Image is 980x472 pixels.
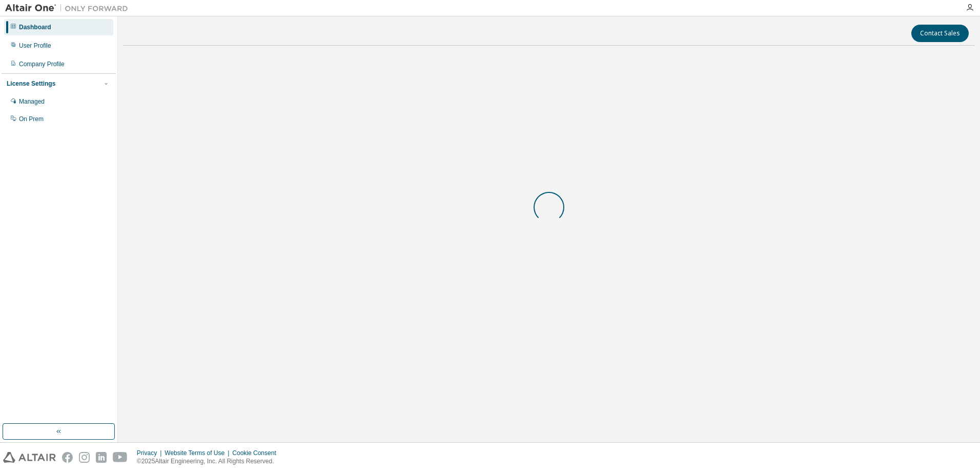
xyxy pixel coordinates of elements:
div: Privacy [137,449,165,457]
div: Cookie Consent [232,449,282,457]
div: On Prem [19,115,44,123]
img: instagram.svg [79,452,90,463]
div: Managed [19,97,45,106]
img: linkedin.svg [96,452,107,463]
img: youtube.svg [113,452,128,463]
img: facebook.svg [62,452,73,463]
img: Altair One [5,3,133,13]
div: Website Terms of Use [165,449,232,457]
div: Dashboard [19,23,51,31]
div: License Settings [7,80,55,88]
button: Contact Sales [911,25,969,42]
div: User Profile [19,42,51,50]
div: Company Profile [19,60,65,68]
img: altair_logo.svg [3,452,56,463]
p: © 2025 Altair Engineering, Inc. All Rights Reserved. [137,457,282,466]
